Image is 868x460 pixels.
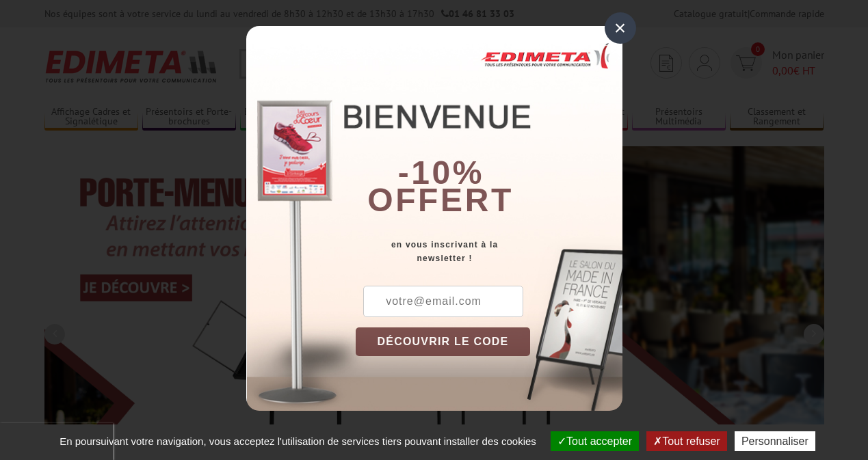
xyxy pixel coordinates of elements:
[646,431,726,451] button: Tout refuser
[363,286,523,317] input: votre@email.com
[367,182,514,218] font: offert
[356,238,622,265] div: en vous inscrivant à la newsletter !
[551,431,639,451] button: Tout accepter
[398,154,484,191] b: -10%
[356,327,531,356] button: DÉCOUVRIR LE CODE
[53,435,543,447] span: En poursuivant votre navigation, vous acceptez l'utilisation de services tiers pouvant installer ...
[735,431,815,451] button: Personnaliser (fenêtre modale)
[605,12,636,44] div: ×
